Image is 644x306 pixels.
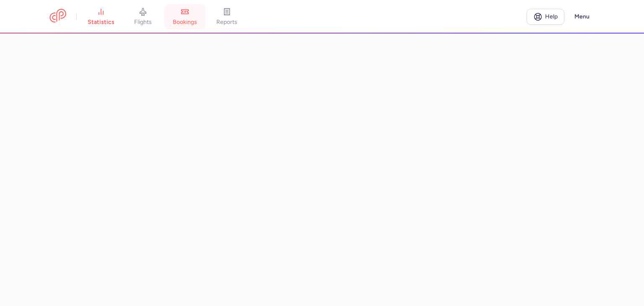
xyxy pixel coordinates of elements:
a: Help [527,9,564,25]
span: bookings [173,18,197,26]
a: CitizenPlane red outlined logo [49,9,66,24]
a: statistics [80,8,122,26]
button: Menu [569,9,595,25]
span: Help [545,13,558,20]
a: bookings [164,8,206,26]
span: flights [134,18,152,26]
span: reports [216,18,237,26]
span: statistics [88,18,114,26]
a: reports [206,8,248,26]
a: flights [122,8,164,26]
